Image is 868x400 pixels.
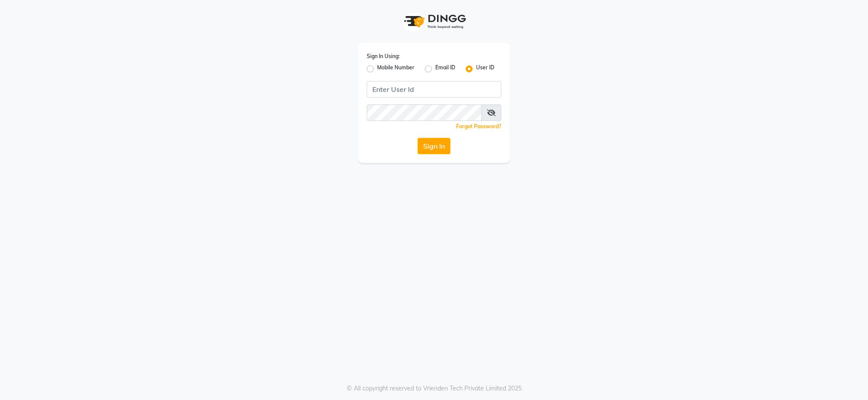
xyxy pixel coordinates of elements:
[367,52,400,60] label: Sign In Using:
[399,9,469,34] img: logo1.svg
[476,64,494,74] label: User ID
[456,123,501,130] a: Forgot Password?
[367,104,482,121] input: Username
[418,138,450,154] button: Sign In
[377,64,414,74] label: Mobile Number
[367,81,501,98] input: Username
[435,64,455,74] label: Email ID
